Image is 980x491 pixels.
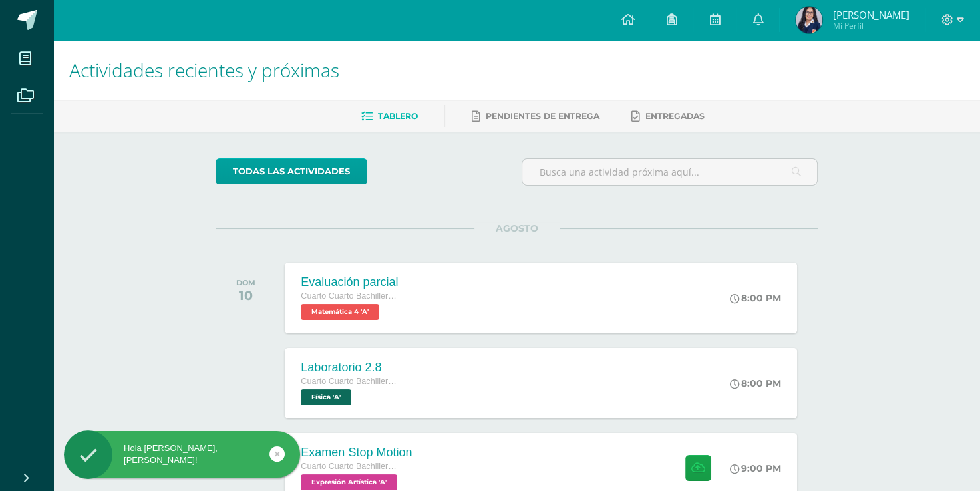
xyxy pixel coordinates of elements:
[301,361,401,375] div: Laboratorio 2.8
[796,7,822,33] img: 2976e1fcc27a24bcd010b0849096a721.png
[730,292,781,304] div: 8:00 PM
[301,462,401,471] span: Cuarto Cuarto Bachillerato en Ciencias y Letras con Orientación en Computación
[216,158,367,184] a: todas las Actividades
[301,291,401,301] span: Cuarto Cuarto Bachillerato en Ciencias y Letras con Orientación en Computación
[472,106,599,127] a: Pendientes de entrega
[236,287,255,303] div: 10
[486,111,599,121] span: Pendientes de entrega
[474,222,560,234] span: AGOSTO
[301,377,401,386] span: Cuarto Cuarto Bachillerato en Ciencias y Letras con Orientación en Computación
[361,106,418,127] a: Tablero
[378,111,418,121] span: Tablero
[301,389,351,405] span: Física 'A'
[522,159,817,185] input: Busca una actividad próxima aquí...
[730,377,781,389] div: 8:00 PM
[64,442,300,466] div: Hola [PERSON_NAME], [PERSON_NAME]!
[301,275,401,289] div: Evaluación parcial
[730,462,781,474] div: 9:00 PM
[301,304,379,320] span: Matemática 4 'A'
[69,57,339,82] span: Actividades recientes y próximas
[645,111,705,121] span: Entregadas
[832,8,909,21] span: [PERSON_NAME]
[236,278,255,287] div: DOM
[301,474,397,490] span: Expresión Artística 'A'
[301,446,412,460] div: Examen Stop Motion
[832,20,909,31] span: Mi Perfil
[631,106,705,127] a: Entregadas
